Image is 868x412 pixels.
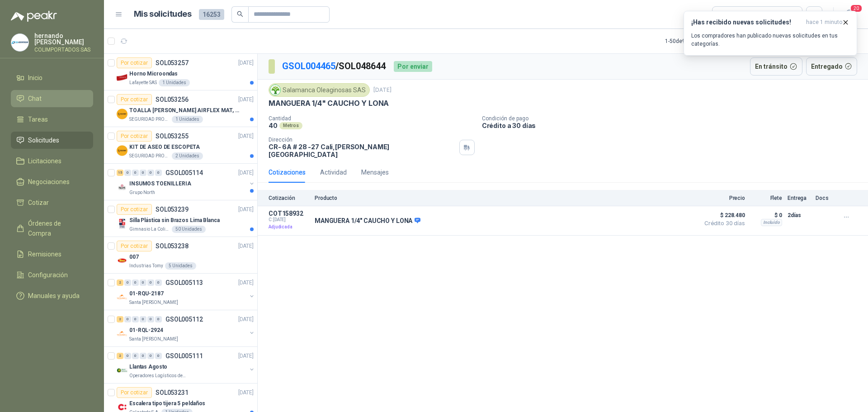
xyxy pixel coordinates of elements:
[361,167,389,177] div: Mensajes
[129,106,242,115] p: TOALLA [PERSON_NAME] AIRFLEX MAT, 100MT-DISPENSADOR- caja x6
[156,133,189,139] p: SOL053255
[482,115,864,122] p: Condición de pago
[117,109,127,119] img: Company Logo
[11,246,93,263] a: Remisiones
[147,279,154,286] div: 0
[165,279,203,286] p: GSOL005113
[129,372,186,379] p: Operadores Logísticos del Caribe
[155,170,162,176] div: 0
[238,205,254,214] p: [DATE]
[270,85,280,95] img: Company Logo
[124,353,131,359] div: 0
[761,219,782,226] div: Incluido
[117,277,255,306] a: 2 0 0 0 0 0 GSOL005113[DATE] Company Logo01-RQU-2187Santa [PERSON_NAME]
[129,143,200,152] p: KIT DE ASEO DE ESCOPETA
[841,6,857,23] button: 20
[28,177,70,187] span: Negociaciones
[124,170,131,176] div: 0
[269,99,389,108] p: MANGUERA 1/4" CAUCHO Y LONA
[172,116,203,123] div: 1 Unidades
[117,145,127,156] img: Company Logo
[129,180,191,188] p: INSUMOS TOENILLERIA
[129,116,170,123] p: SEGURIDAD PROVISER LTDA
[237,11,243,17] span: search
[11,90,93,107] a: Chat
[788,195,810,201] p: Entrega
[140,353,146,359] div: 0
[117,182,127,193] img: Company Logo
[665,34,724,48] div: 1 - 50 de 9638
[28,135,59,145] span: Solicitudes
[788,210,810,221] p: 2 días
[11,173,93,190] a: Negociaciones
[28,218,85,238] span: Órdenes de Compra
[320,167,347,177] div: Actividad
[159,79,190,86] div: 1 Unidades
[117,279,123,286] div: 2
[147,353,154,359] div: 0
[684,11,857,56] button: ¡Has recibido nuevas solicitudes!hace 1 minuto Los compradores han publicado nuevas solicitudes e...
[28,291,80,301] span: Manuales y ayuda
[238,95,254,104] p: [DATE]
[750,195,782,201] p: Flete
[269,143,456,158] p: CR- 6A # 28 -27 Cali , [PERSON_NAME][GEOGRAPHIC_DATA]
[238,315,254,324] p: [DATE]
[129,262,163,270] p: Industrias Tomy
[117,350,255,379] a: 2 0 0 0 0 0 GSOL005111[DATE] Company LogoLlantas AgostoOperadores Logísticos del Caribe
[132,316,139,322] div: 0
[165,353,203,359] p: GSOL005111
[140,316,146,322] div: 0
[129,152,170,160] p: SEGURIDAD PROVISER LTDA
[282,61,335,71] a: GSOL004465
[129,363,167,371] p: Llantas Agosto
[155,316,162,322] div: 0
[28,249,61,259] span: Remisiones
[269,137,456,143] p: Dirección
[28,94,42,104] span: Chat
[238,242,254,251] p: [DATE]
[172,226,206,233] div: 50 Unidades
[129,189,155,196] p: Grupo North
[11,69,93,86] a: Inicio
[11,111,93,128] a: Tareas
[269,217,309,223] span: C: [DATE]
[117,255,127,266] img: Company Logo
[156,206,189,213] p: SOL053239
[850,4,863,13] span: 20
[28,73,42,83] span: Inicio
[315,195,694,201] p: Producto
[482,122,864,129] p: Crédito a 30 días
[117,387,152,398] div: Por cotizar
[117,170,123,176] div: 15
[11,266,93,284] a: Configuración
[816,195,834,201] p: Docs
[104,90,257,127] a: Por cotizarSOL053256[DATE] Company LogoTOALLA [PERSON_NAME] AIRFLEX MAT, 100MT-DISPENSADOR- caja ...
[117,241,152,251] div: Por cotizar
[11,152,93,170] a: Licitaciones
[806,57,858,76] button: Entregado
[199,9,224,20] span: 16253
[165,262,196,270] div: 5 Unidades
[117,314,255,343] a: 2 0 0 0 0 0 GSOL005112[DATE] Company Logo01-RQL-2924Santa [PERSON_NAME]
[117,328,127,339] img: Company Logo
[269,115,475,122] p: Cantidad
[279,122,302,129] div: Metros
[117,94,152,105] div: Por cotizar
[155,279,162,286] div: 0
[104,54,257,90] a: Por cotizarSOL053257[DATE] Company LogoHorno MicroondasLafayette SAS1 Unidades
[129,253,139,261] p: 007
[750,57,802,76] button: En tránsito
[238,388,254,397] p: [DATE]
[269,223,309,232] p: Adjudicada
[117,316,123,322] div: 2
[11,194,93,211] a: Cotizar
[700,221,745,226] span: Crédito 30 días
[34,33,93,45] p: hernando [PERSON_NAME]
[269,122,278,129] p: 40
[750,210,782,221] p: $ 0
[129,226,170,233] p: Gimnasio La Colina
[11,34,28,51] img: Company Logo
[156,243,189,249] p: SOL053238
[28,114,48,124] span: Tareas
[165,316,203,322] p: GSOL005112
